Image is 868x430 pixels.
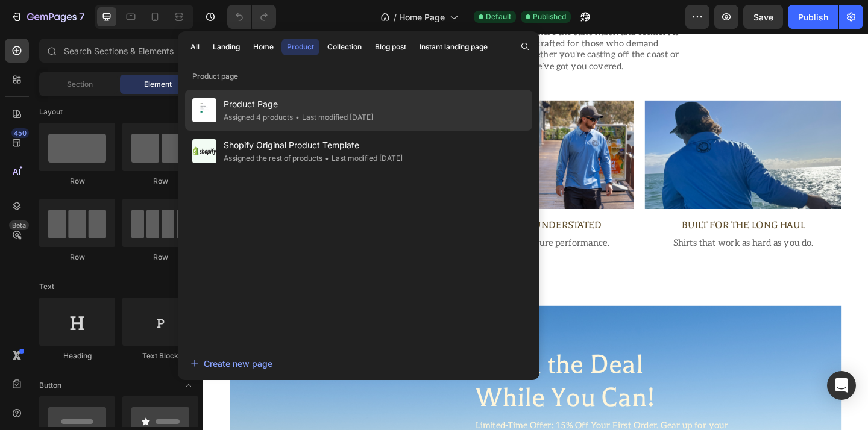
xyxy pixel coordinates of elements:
[39,252,115,263] div: Row
[224,97,373,111] span: Product Page
[9,220,29,230] div: Beta
[207,39,245,55] button: Landing
[79,10,84,24] p: 7
[224,138,403,152] span: Shopify Original Product Template
[178,70,539,83] p: Product page
[743,5,783,29] button: Save
[39,39,198,63] input: Search Sections & Elements
[399,11,445,23] span: Home Page
[798,11,828,23] div: Publish
[480,201,694,216] h3: BUILT FOR THE LONG HAUL
[375,42,406,52] div: Blog post
[788,5,838,29] button: Publish
[190,357,272,370] div: Create new page
[29,73,243,191] img: gempages_578396564393820903-490d47e3-66ae-4fed-bc6a-56205a1acebc.png
[30,222,242,235] p: Wear it from the boat to the bar.
[322,152,403,164] div: Last modified [DATE]
[327,42,362,52] div: Collection
[753,12,773,22] span: Save
[255,73,469,191] img: gempages_578396564393820903-a7df646d-00d9-4168-a4c8-a92b6857a6db.png
[256,222,468,235] p: No gimmicks, just pure performance.
[253,42,274,52] div: Home
[480,73,694,191] img: gempages_578396564393820903-8534fa6f-6820-4fd3-8f8d-6c20b2507e88.png
[227,5,276,29] div: Undo/Redo
[144,79,172,90] span: Element
[39,380,61,391] span: Button
[482,222,693,235] p: Shirts that work as hard as you do.
[224,111,293,123] div: Assigned 4 products
[287,42,314,52] div: Product
[224,152,322,164] div: Assigned the rest of products
[11,128,29,138] div: 450
[179,376,198,395] span: Toggle open
[185,39,205,55] button: All
[281,39,319,55] button: Product
[325,154,329,163] span: •
[295,113,300,122] span: •
[39,107,63,117] span: Layout
[295,341,586,415] h2: Catch the Deal While You Can!
[5,5,90,29] button: 7
[122,351,198,361] div: Text Block
[122,176,198,187] div: Row
[370,39,412,55] button: Blog post
[29,201,243,216] h3: RUGGED YET VERSATILE
[394,11,397,23] span: /
[190,42,200,52] div: All
[39,351,115,361] div: Heading
[248,39,279,55] button: Home
[213,42,240,52] div: Landing
[190,351,527,375] button: Create new page
[39,176,115,187] div: Row
[122,252,198,263] div: Row
[293,111,373,123] div: Last modified [DATE]
[414,39,493,55] button: Instant landing page
[67,79,93,90] span: Section
[420,42,488,52] div: Instant landing page
[255,201,469,216] h3: AUTHENTIC & UNDERSTATED
[39,281,54,292] span: Text
[486,11,511,22] span: Default
[322,39,367,55] button: Collection
[533,11,566,22] span: Published
[827,371,856,400] div: Open Intercom Messenger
